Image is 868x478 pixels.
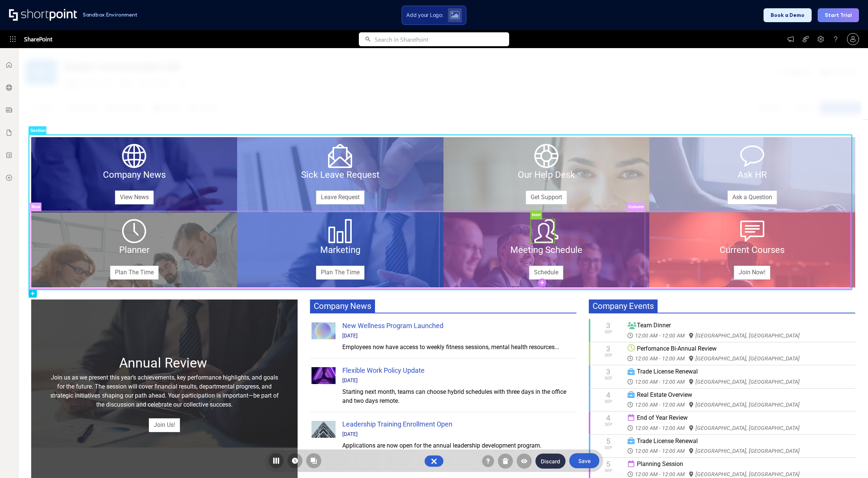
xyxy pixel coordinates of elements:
[764,8,812,22] button: Book a Demo
[818,8,859,22] button: Start Trial
[535,454,566,469] button: Discard
[830,442,868,478] iframe: Chat Widget
[569,453,599,468] button: Save
[375,32,509,46] input: Search in SharePoint
[24,30,52,48] span: SharePoint
[450,11,460,19] img: Upload logo
[406,12,443,18] span: Add your Logo:
[83,13,138,17] h1: Sandbox Environment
